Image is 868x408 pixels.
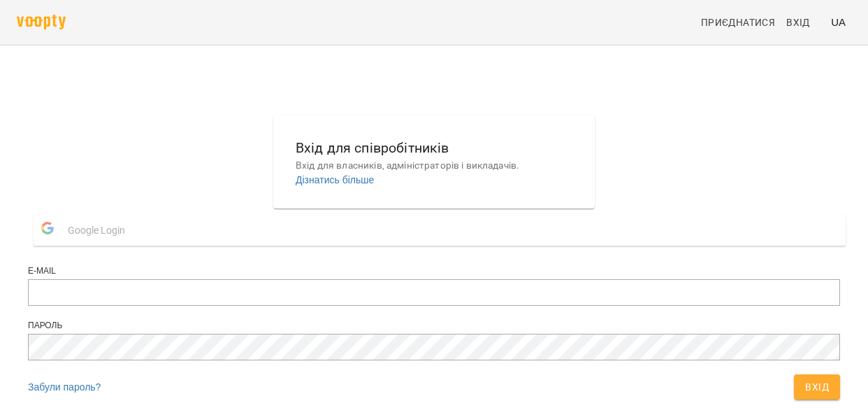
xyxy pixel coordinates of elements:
button: Вхід для співробітниківВхід для власників, адміністраторів і викладачів.Дізнатись більше [284,126,584,198]
span: Google Login [68,216,132,244]
span: UA [831,15,846,29]
a: Вхід [781,10,825,35]
img: voopty.png [17,15,66,29]
button: Google Login [34,214,846,246]
div: Пароль [28,320,840,332]
a: Дізнатись більше [296,174,374,185]
p: Вхід для власників, адміністраторів і викладачів. [296,159,572,173]
span: Приєднатися [701,14,775,31]
h6: Вхід для співробітників [296,137,572,159]
a: Приєднатися [695,10,781,35]
a: Забули пароль? [28,381,101,393]
div: E-mail [28,265,840,277]
span: Вхід [786,14,810,31]
button: UA [825,9,851,35]
button: Вхід [794,374,840,400]
span: Вхід [805,379,829,395]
